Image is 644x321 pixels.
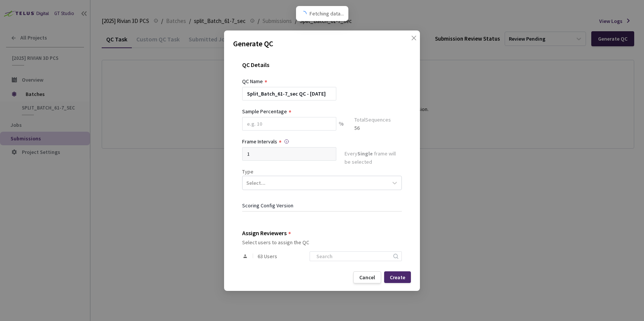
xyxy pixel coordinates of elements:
div: Assign Reviewers [242,230,287,236]
div: % [336,117,346,137]
span: close [411,35,417,56]
input: Search [312,252,392,261]
span: Scoring Config Version [242,202,293,209]
input: e.g. 10 [242,117,336,131]
div: QC Name [242,77,263,85]
span: loading [301,11,307,17]
div: Select... [246,179,266,187]
div: Every frame will be selected [345,149,402,167]
div: Total Sequences [354,116,391,124]
div: Frame Intervals [242,137,277,146]
div: Type [242,167,402,176]
div: 56 [354,124,391,132]
strong: Single [357,150,373,157]
p: Generate QC [233,38,411,49]
div: Create [390,274,405,280]
div: Cancel [359,274,375,280]
div: QC Details [242,61,402,77]
div: Sample Percentage [242,107,287,116]
span: Fetching data... [310,9,344,18]
button: Close [403,35,415,47]
span: 63 Users [258,253,277,259]
input: Enter frame interval [242,147,336,161]
div: Select users to assign the QC [242,239,402,245]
